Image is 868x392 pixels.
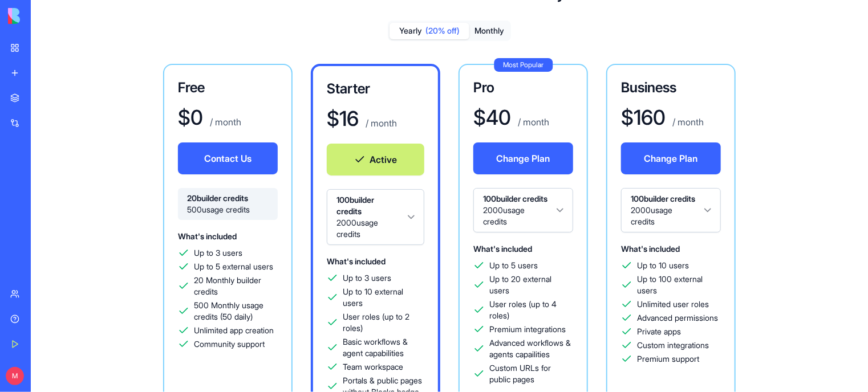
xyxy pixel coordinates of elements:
[17,295,212,316] div: Tickets
[637,260,689,271] span: Up to 10 users
[489,337,573,360] span: Advanced workflows & agents capailities
[327,144,424,175] button: Active
[390,23,469,39] button: Yearly
[187,193,269,204] span: 20 builder credits
[363,116,397,130] p: / month
[327,80,424,98] h3: Starter
[12,171,216,213] div: Shelly avatarMTYou’ll get replies here and in your email: ✉️ [EMAIL_ADDRESS][DOMAIN_NAME] The tea...
[343,336,424,359] span: Basic workflows & agent capabilities
[23,278,205,290] div: Create a ticket
[637,312,718,324] span: Advanced permissions
[76,324,152,369] button: Messages
[178,231,237,241] span: What's included
[152,324,228,369] button: Help
[22,191,35,205] div: M
[194,261,273,272] span: Up to 5 external users
[327,107,359,130] h1: $ 16
[95,352,134,360] span: Messages
[23,164,205,175] div: Recent message
[23,299,191,311] div: Tickets
[208,115,241,129] p: / month
[122,18,145,41] img: Profile image for Shelly
[489,324,566,335] span: Premium integrations
[8,8,79,24] img: logo
[165,18,188,41] div: Profile image for Michal
[343,286,424,309] span: Up to 10 external users
[194,325,274,336] span: Unlimited app creation
[31,191,45,205] div: T
[637,340,709,351] span: Custom integrations
[489,260,538,271] span: Up to 5 users
[76,192,108,204] div: • [DATE]
[621,79,721,97] h3: Business
[327,256,386,266] span: What's included
[27,182,40,195] img: Shelly avatar
[194,300,278,322] span: 500 Monthly usage credits (50 daily)
[621,142,721,174] button: Change Plan
[489,273,573,296] span: Up to 20 external users
[194,275,278,297] span: 20 Monthly builder credits
[23,120,205,139] p: How can we help?
[178,142,278,174] button: Contact Us
[11,219,217,263] div: Send us a messageWe'll be back online [DATE]
[425,25,460,36] span: (20% off)
[48,192,74,204] div: Blocks
[178,79,278,97] h3: Free
[489,362,573,385] span: Custom URLs for public pages
[637,299,709,310] span: Unlimited user roles
[473,106,511,129] h1: $ 40
[516,115,549,129] p: / month
[343,272,391,284] span: Up to 3 users
[181,352,199,360] span: Help
[637,326,681,337] span: Private apps
[23,81,205,120] p: Hi [PERSON_NAME].[PERSON_NAME] 👋
[494,58,553,72] div: Most Popular
[11,154,217,214] div: Recent messageShelly avatarMTYou’ll get replies here and in your email: ✉️ [EMAIL_ADDRESS][DOMAIN...
[6,367,24,385] span: M
[194,338,265,350] span: Community support
[23,241,190,253] div: We'll be back online [DATE]
[473,79,573,97] h3: Pro
[343,311,424,334] span: User roles (up to 2 roles)
[637,273,721,296] span: Up to 100 external users
[23,229,190,241] div: Send us a message
[637,353,699,365] span: Premium support
[621,106,666,129] h1: $ 160
[23,22,36,40] img: logo
[670,115,704,129] p: / month
[48,181,496,190] span: You’ll get replies here and in your email: ✉️ [EMAIL_ADDRESS][DOMAIN_NAME] The team will be back ...
[621,244,680,254] span: What's included
[196,18,217,39] div: Close
[489,299,573,321] span: User roles (up to 4 roles)
[25,352,51,360] span: Home
[343,361,403,373] span: Team workspace
[144,18,167,41] div: Profile image for Tal
[187,204,269,215] span: 500 usage credits
[178,106,203,129] h1: $ 0
[194,247,242,259] span: Up to 3 users
[473,244,532,254] span: What's included
[469,23,509,39] button: Monthly
[473,142,573,174] button: Change Plan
